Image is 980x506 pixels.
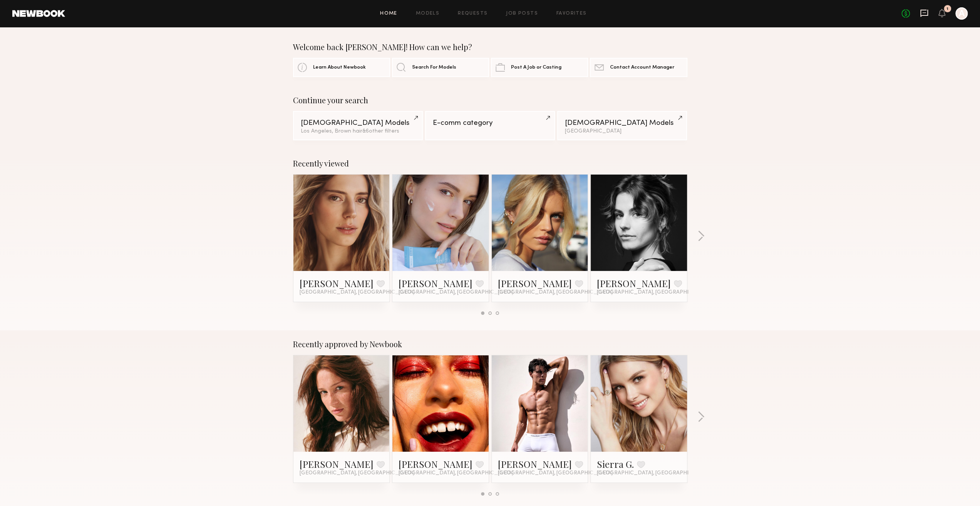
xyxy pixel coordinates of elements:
[597,458,634,470] a: Sierra G.
[392,58,489,77] a: Search For Models
[458,11,487,16] a: Requests
[557,111,687,140] a: [DEMOGRAPHIC_DATA] Models[GEOGRAPHIC_DATA]
[380,11,397,16] a: Home
[313,65,366,70] span: Learn About Newbook
[300,458,374,470] a: [PERSON_NAME]
[293,340,687,349] div: Recently approved by Newbook
[300,277,374,289] a: [PERSON_NAME]
[597,289,712,296] span: [GEOGRAPHIC_DATA], [GEOGRAPHIC_DATA]
[506,11,538,16] a: Job Posts
[399,470,513,476] span: [GEOGRAPHIC_DATA], [GEOGRAPHIC_DATA]
[301,119,415,127] div: [DEMOGRAPHIC_DATA] Models
[362,129,399,134] span: & 6 other filter s
[293,111,423,140] a: [DEMOGRAPHIC_DATA] ModelsLos Angeles, Brown hair&6other filters
[293,96,687,105] div: Continue your search
[597,470,712,476] span: [GEOGRAPHIC_DATA], [GEOGRAPHIC_DATA]
[399,277,472,289] a: [PERSON_NAME]
[416,11,439,16] a: Models
[293,159,687,168] div: Recently viewed
[946,7,948,11] div: 1
[293,42,687,52] div: Welcome back [PERSON_NAME]! How can we help?
[425,111,555,140] a: E-comm category
[498,458,572,470] a: [PERSON_NAME]
[301,129,415,134] div: Los Angeles, Brown hair
[498,289,613,296] span: [GEOGRAPHIC_DATA], [GEOGRAPHIC_DATA]
[433,119,547,127] div: E-comm category
[300,289,414,296] span: [GEOGRAPHIC_DATA], [GEOGRAPHIC_DATA]
[511,65,561,70] span: Post A Job or Casting
[498,470,613,476] span: [GEOGRAPHIC_DATA], [GEOGRAPHIC_DATA]
[491,58,588,77] a: Post A Job or Casting
[399,458,472,470] a: [PERSON_NAME]
[590,58,687,77] a: Contact Account Manager
[565,129,679,134] div: [GEOGRAPHIC_DATA]
[597,277,671,289] a: [PERSON_NAME]
[293,58,390,77] a: Learn About Newbook
[399,289,513,296] span: [GEOGRAPHIC_DATA], [GEOGRAPHIC_DATA]
[412,65,456,70] span: Search For Models
[556,11,587,16] a: Favorites
[498,277,572,289] a: [PERSON_NAME]
[610,65,674,70] span: Contact Account Manager
[300,470,414,476] span: [GEOGRAPHIC_DATA], [GEOGRAPHIC_DATA]
[565,119,679,127] div: [DEMOGRAPHIC_DATA] Models
[955,7,968,20] a: A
